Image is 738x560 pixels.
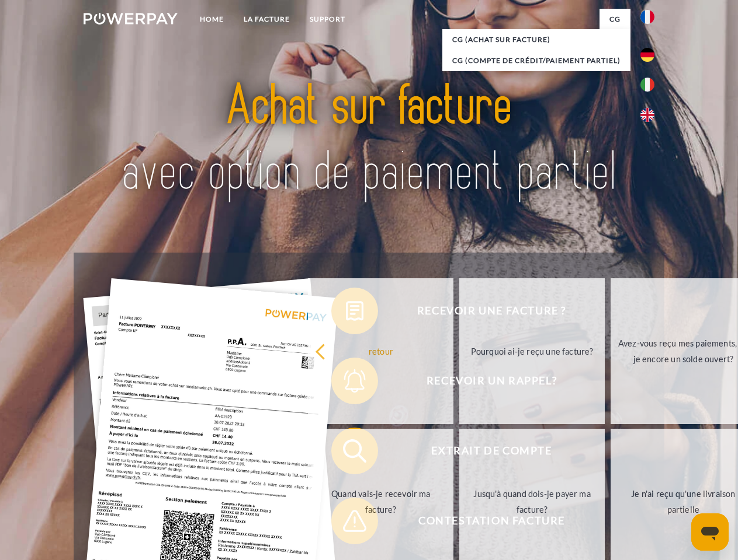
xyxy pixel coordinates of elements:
iframe: Bouton de lancement de la fenêtre de messagerie [691,513,729,551]
a: CG (Compte de crédit/paiement partiel) [442,50,630,71]
div: retour [315,343,446,359]
div: Pourquoi ai-je reçu une facture? [466,343,598,359]
a: CG [600,9,630,30]
a: Home [190,9,234,30]
img: fr [640,10,654,24]
img: logo-powerpay-white.svg [84,13,178,24]
div: Jusqu'à quand dois-je payer ma facture? [466,486,598,517]
img: de [640,48,654,62]
img: en [640,108,654,122]
img: it [640,78,654,92]
a: LA FACTURE [234,9,300,30]
a: Support [300,9,355,30]
div: Quand vais-je recevoir ma facture? [315,486,446,517]
a: CG (achat sur facture) [442,29,630,50]
img: title-powerpay_fr.svg [112,56,626,223]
